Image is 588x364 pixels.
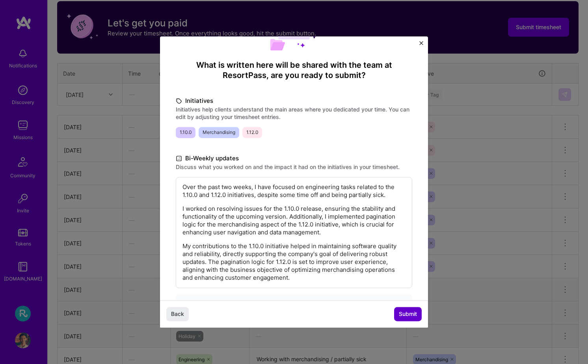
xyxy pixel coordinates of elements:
button: Back [166,307,189,321]
label: Discuss what you worked on and the impact it had on the initiatives in your timesheet. [176,163,412,171]
i: icon TagBlack [176,97,182,106]
h4: What is written here will be shared with the team at ResortPass , are you ready to submit? [176,60,412,80]
button: Close [419,41,423,49]
div: The information you provide will be shared with ResortPass . [176,294,412,315]
label: Bi-Weekly updates [176,154,412,163]
p: I worked on resolving issues for the 1.10.0 release, ensuring the stability and functionality of ... [182,205,406,236]
span: 1.10.0 [176,127,195,138]
i: icon DocumentBlack [176,154,182,163]
span: Merchandising [199,127,239,138]
p: Over the past two weeks, I have focused on engineering tasks related to the 1.10.0 and 1.12.0 ini... [182,183,406,199]
span: Submit [399,310,417,318]
span: Back [171,310,184,318]
span: 1.12.0 [242,127,262,138]
p: My contributions to the 1.10.0 initiative helped in maintaining software quality and reliability,... [182,242,406,282]
button: Submit [394,307,422,321]
label: Initiatives [176,96,412,106]
label: Initiatives help clients understand the main areas where you dedicated your time. You can edit by... [176,106,412,121]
